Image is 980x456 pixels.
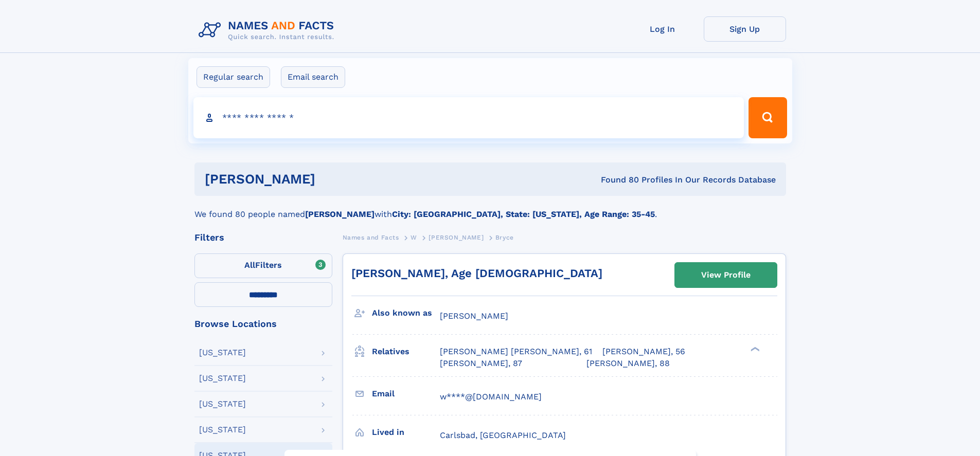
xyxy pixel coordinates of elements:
b: [PERSON_NAME] [305,209,375,219]
a: View Profile [675,263,777,287]
div: Browse Locations [194,319,332,329]
h3: Relatives [372,343,440,360]
div: [US_STATE] [199,426,246,434]
h3: Lived in [372,424,440,441]
a: [PERSON_NAME], 87 [440,358,522,369]
label: Filters [194,253,332,278]
a: Sign Up [704,16,786,42]
div: View Profile [701,263,751,287]
span: [PERSON_NAME] [429,234,484,241]
h1: [PERSON_NAME] [205,173,458,186]
a: Names and Facts [343,231,399,244]
div: [US_STATE] [199,349,246,357]
span: [PERSON_NAME] [440,311,508,321]
span: All [244,260,255,270]
div: [US_STATE] [199,400,246,408]
h3: Email [372,385,440,403]
span: W [411,234,417,241]
a: [PERSON_NAME], 88 [586,358,670,369]
div: Found 80 Profiles In Our Records Database [458,174,776,186]
input: search input [193,97,744,138]
a: W [411,231,417,244]
h3: Also known as [372,304,440,322]
div: Filters [194,233,332,242]
a: [PERSON_NAME], 56 [602,346,685,357]
div: ❯ [748,346,760,353]
a: [PERSON_NAME], Age [DEMOGRAPHIC_DATA] [351,267,602,280]
img: Logo Names and Facts [194,16,343,44]
a: [PERSON_NAME] [PERSON_NAME], 61 [440,346,592,357]
a: [PERSON_NAME] [429,231,484,244]
span: Bryce [495,234,514,241]
label: Regular search [197,66,270,88]
div: We found 80 people named with . [194,196,786,221]
a: Log In [621,16,704,42]
label: Email search [281,66,345,88]
div: [US_STATE] [199,374,246,382]
b: City: [GEOGRAPHIC_DATA], State: [US_STATE], Age Range: 35-45 [392,209,655,219]
button: Search Button [749,97,787,138]
span: Carlsbad, [GEOGRAPHIC_DATA] [440,430,566,440]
